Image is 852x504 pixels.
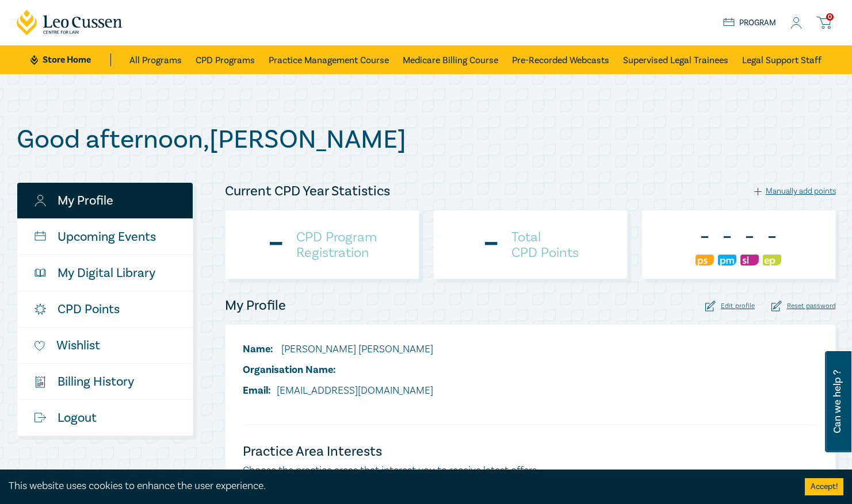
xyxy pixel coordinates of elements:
h4: Total CPD Points [511,229,579,260]
div: - [718,222,736,252]
a: CPD Points [17,291,193,327]
a: $Billing History [17,364,193,399]
p: Choose the practice areas that interest you to receive latest offers [243,463,818,478]
h4: Current CPD Year Statistics [225,182,390,201]
a: Supervised Legal Trainees [623,45,728,74]
li: [PERSON_NAME] [PERSON_NAME] [243,342,433,357]
h4: Practice Area Interests [243,443,818,461]
a: Wishlist [17,328,193,363]
a: Practice Management Course [269,45,389,74]
span: Name: [243,343,273,356]
a: Medicare Billing Course [403,45,498,74]
div: - [267,230,285,260]
a: All Programs [129,45,182,74]
a: Legal Support Staff [742,45,822,74]
h1: Good afternoon , [PERSON_NAME] [17,125,836,155]
a: CPD Programs [196,45,255,74]
a: My Digital Library [17,255,193,291]
div: - [482,230,500,260]
div: - [740,222,759,252]
span: Organisation Name: [243,363,336,376]
img: Practice Management & Business Skills [718,255,736,266]
span: Email: [243,384,271,397]
div: - [763,222,781,252]
a: Logout [17,400,193,436]
tspan: $ [37,378,39,383]
img: Professional Skills [696,255,714,266]
a: Pre-Recorded Webcasts [512,45,609,74]
button: Accept cookies [805,478,843,495]
a: My Profile [17,183,193,218]
div: This website uses cookies to enhance the user experience. [9,479,788,494]
img: Ethics & Professional Responsibility [763,255,781,266]
div: Reset password [771,301,836,311]
img: Substantive Law [740,255,759,266]
h4: CPD Program Registration [296,229,377,260]
div: Manually add points [754,186,836,197]
a: Store Home [30,53,110,66]
div: - [696,222,714,252]
span: Can we help ? [832,358,843,445]
a: Program [723,17,777,29]
div: Edit profile [705,301,755,311]
span: 0 [826,13,834,21]
a: Upcoming Events [17,219,193,255]
li: [EMAIL_ADDRESS][DOMAIN_NAME] [243,383,433,398]
h4: My Profile [225,297,286,315]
